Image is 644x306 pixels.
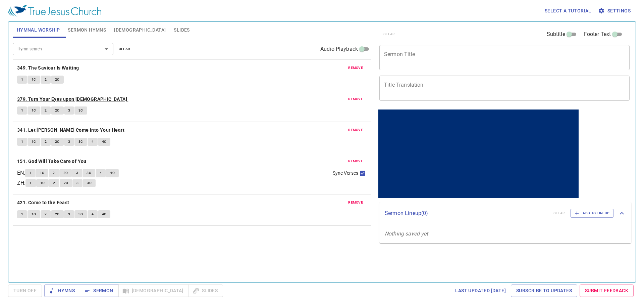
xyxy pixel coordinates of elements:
[41,106,51,115] button: 2
[40,170,45,176] span: 1C
[17,64,80,72] button: 349. The Saviour Is Waiting
[76,180,78,186] span: 3
[78,139,83,145] span: 3C
[45,107,47,114] span: 2
[348,158,363,164] span: remove
[585,287,628,295] span: Submit Feedback
[74,210,87,218] button: 3C
[83,169,95,177] button: 3C
[348,65,363,71] span: remove
[17,95,127,103] b: 379. Turn Your Eyes upon [DEMOGRAPHIC_DATA]
[344,126,367,134] button: remove
[344,157,367,165] button: remove
[87,170,91,176] span: 3C
[17,138,27,146] button: 1
[72,169,82,177] button: 3
[102,44,111,54] button: Open
[64,180,68,186] span: 2C
[115,45,135,53] button: clear
[60,179,72,187] button: 2C
[21,211,23,217] span: 1
[55,77,60,83] span: 2C
[100,170,102,176] span: 4
[72,179,83,187] button: 3
[32,139,36,145] span: 1C
[51,138,64,146] button: 2C
[32,107,36,114] span: 1C
[92,139,94,145] span: 4
[63,170,68,176] span: 2C
[49,169,59,177] button: 2
[85,287,113,295] span: Sermon
[344,95,367,103] button: remove
[45,211,47,217] span: 2
[88,138,98,146] button: 4
[53,180,55,186] span: 2
[575,210,609,216] span: Add to Lineup
[511,285,577,297] a: Subscribe to Updates
[36,179,49,187] button: 1C
[25,169,35,177] button: 1
[17,76,27,84] button: 1
[547,30,565,38] span: Subtitle
[78,211,83,217] span: 3C
[348,127,363,133] span: remove
[348,96,363,102] span: remove
[28,76,40,84] button: 1C
[51,76,64,84] button: 2C
[45,139,47,145] span: 2
[80,285,118,297] button: Sermon
[545,7,591,15] span: Select a tutorial
[333,170,358,177] span: Sync Verses
[348,200,363,206] span: remove
[17,126,126,134] button: 341. Let [PERSON_NAME] Come into Your Heart
[59,169,72,177] button: 2C
[64,106,74,115] button: 3
[50,287,75,295] span: Hymns
[41,76,51,84] button: 2
[580,285,634,297] a: Submit Feedback
[21,77,23,83] span: 1
[597,5,633,17] button: Settings
[64,138,74,146] button: 3
[55,107,60,114] span: 2C
[17,126,124,134] b: 341. Let [PERSON_NAME] Come into Your Heart
[28,106,40,115] button: 1C
[92,211,94,217] span: 4
[87,180,92,186] span: 3C
[55,211,60,217] span: 2C
[55,139,60,145] span: 2C
[53,170,55,176] span: 2
[21,139,23,145] span: 1
[385,230,428,237] i: Nothing saved yet
[25,179,36,187] button: 1
[17,199,70,207] button: 421. Come to the Feast
[102,211,107,217] span: 4C
[17,95,128,103] button: 379. Turn Your Eyes upon [DEMOGRAPHIC_DATA]
[64,210,74,218] button: 3
[74,138,87,146] button: 3C
[17,26,60,34] span: Hymnal Worship
[8,5,101,17] img: True Jesus Church
[106,169,119,177] button: 4C
[542,5,594,17] button: Select a tutorial
[516,287,572,295] span: Subscribe to Updates
[78,107,83,114] span: 3C
[28,210,40,218] button: 1C
[29,170,31,176] span: 1
[76,170,78,176] span: 3
[98,210,111,218] button: 4C
[344,199,367,207] button: remove
[41,210,51,218] button: 2
[98,138,111,146] button: 4C
[40,180,45,186] span: 1C
[74,106,87,115] button: 3C
[379,202,631,224] div: Sermon Lineup(0)clearAdd to Lineup
[30,180,32,186] span: 1
[36,169,49,177] button: 1C
[377,108,580,200] iframe: from-child
[51,210,64,218] button: 2C
[17,199,69,207] b: 421. Come to the Feast
[68,26,106,34] span: Sermon Hymns
[344,64,367,72] button: remove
